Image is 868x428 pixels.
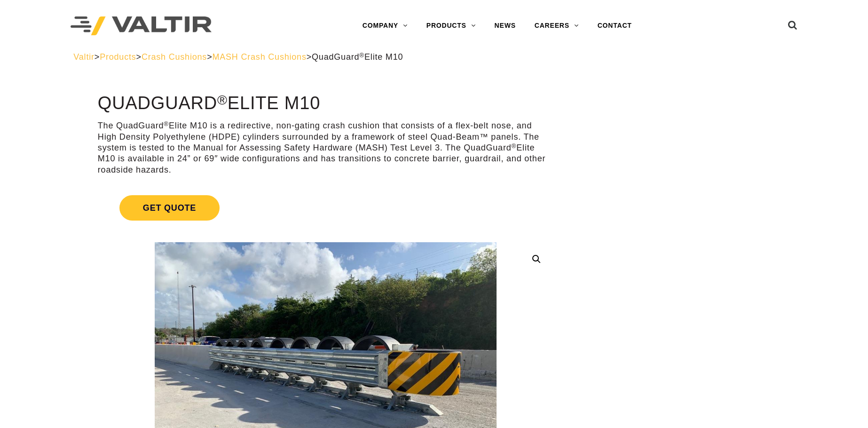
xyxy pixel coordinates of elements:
[588,16,641,35] a: CONTACT
[212,52,306,62] a: MASH Crash Cushions
[417,16,485,35] a: PRODUCTS
[73,52,794,63] div: > > > >
[312,52,403,62] span: QuadGuard Elite M10
[142,52,207,62] a: Crash Cushions
[98,120,553,175] p: The QuadGuard Elite M10 is a redirective, non-gating crash cushion that consists of a flex-belt n...
[353,16,417,35] a: COMPANY
[98,94,553,113] h1: QuadGuard Elite M10
[73,52,94,62] a: Valtir
[164,120,169,127] sup: ®
[71,16,212,36] img: Valtir
[119,195,220,221] span: Get Quote
[512,143,517,150] sup: ®
[485,16,525,35] a: NEWS
[100,52,136,62] a: Products
[217,92,228,107] sup: ®
[98,184,553,232] a: Get Quote
[525,16,588,35] a: CAREERS
[359,52,364,59] sup: ®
